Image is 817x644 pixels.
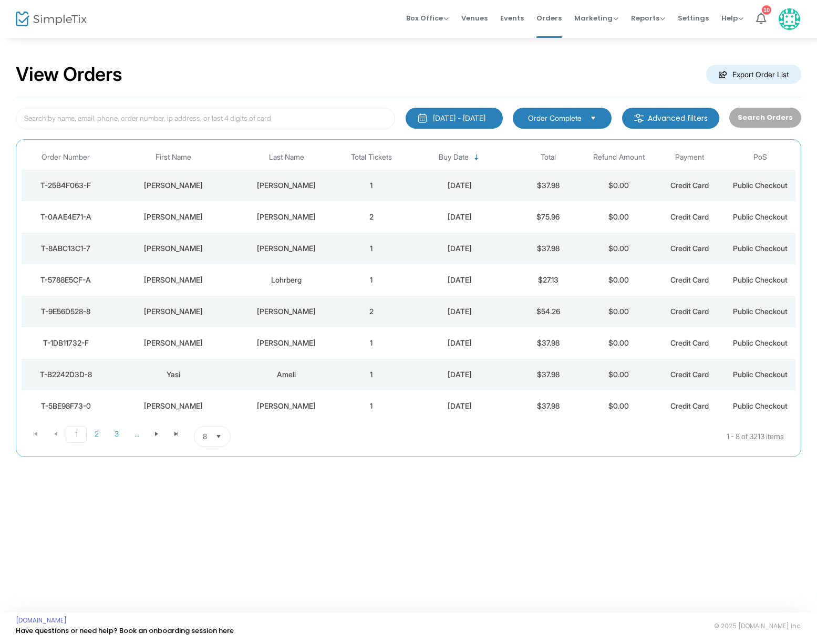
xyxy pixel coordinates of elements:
th: Total Tickets [336,145,407,170]
button: [DATE] - [DATE] [406,108,503,129]
span: Box Office [406,13,449,23]
span: Page 2 [87,426,107,442]
div: Yasi [112,369,234,380]
div: Benjamin [112,275,234,285]
span: Credit Card [670,307,709,316]
div: 8/20/2025 [409,212,510,222]
span: Page 1 [66,426,87,443]
td: $37.98 [513,327,584,359]
div: T-25B4F063-F [24,180,107,191]
th: Refund Amount [583,145,654,170]
m-button: Advanced filters [622,108,719,129]
div: Lewin [240,401,333,411]
div: Data table [22,145,795,422]
span: Go to the next page [152,430,161,438]
span: Credit Card [670,181,709,190]
td: $27.13 [513,264,584,296]
div: Barry [240,306,333,317]
span: Credit Card [670,401,709,410]
span: Public Checkout [733,212,788,221]
div: Zachary [112,306,234,317]
span: PoS [753,153,767,162]
div: 8/18/2025 [409,401,510,411]
button: Select [586,112,601,124]
div: Lohrberg [240,275,333,285]
div: 8/19/2025 [409,306,510,317]
img: monthly [417,113,428,123]
kendo-pager-info: 1 - 8 of 3213 items [335,426,784,447]
td: 1 [336,170,407,201]
div: T-B2242D3D-8 [24,369,107,380]
div: Johnson [240,338,333,348]
div: Marie [112,212,234,222]
span: Credit Card [670,212,709,221]
div: 8/19/2025 [409,338,510,348]
div: [DATE] - [DATE] [433,113,485,123]
td: 1 [336,264,407,296]
th: Total [513,145,584,170]
span: Go to the last page [167,426,187,442]
span: Page 3 [107,426,127,442]
span: Public Checkout [733,338,788,347]
span: Marketing [574,13,618,23]
div: T-0AAE4E71-A [24,212,107,222]
td: 2 [336,296,407,327]
span: Go to the last page [172,430,181,438]
span: Public Checkout [733,275,788,284]
h2: View Orders [16,63,122,86]
div: Nikki [112,243,234,254]
td: $75.96 [513,201,584,233]
td: $54.26 [513,296,584,327]
span: Go to the next page [147,426,167,442]
td: 1 [336,233,407,264]
span: © 2025 [DOMAIN_NAME] Inc. [714,622,801,630]
span: Credit Card [670,338,709,347]
td: 2 [336,201,407,233]
span: Venues [461,5,488,32]
td: $37.98 [513,390,584,422]
button: Select [211,427,226,446]
span: Page 4 [127,426,147,442]
a: [DOMAIN_NAME] [16,616,67,625]
td: $37.98 [513,170,584,201]
span: Last Name [269,153,304,162]
span: Public Checkout [733,181,788,190]
span: Credit Card [670,275,709,284]
div: 8/19/2025 [409,275,510,285]
td: $0.00 [583,296,654,327]
div: T-1DB11732-F [24,338,107,348]
span: Payment [675,153,704,162]
div: T-5788E5CF-A [24,275,107,285]
div: Peterson [240,212,333,222]
td: 1 [336,390,407,422]
td: $0.00 [583,201,654,233]
div: T-5BE98F73-0 [24,401,107,411]
div: T-9E56D528-8 [24,306,107,317]
span: Events [500,5,524,32]
div: 8/18/2025 [409,369,510,380]
span: Settings [678,5,709,32]
span: Order Complete [528,113,582,123]
td: $0.00 [583,390,654,422]
span: Credit Card [670,244,709,253]
div: 8/20/2025 [409,180,510,191]
span: 8 [203,431,207,442]
span: Public Checkout [733,401,788,410]
td: $0.00 [583,170,654,201]
span: First Name [156,153,191,162]
td: 1 [336,359,407,390]
div: Devra [112,401,234,411]
span: Public Checkout [733,370,788,379]
td: $37.98 [513,233,584,264]
div: 8/19/2025 [409,243,510,254]
div: T-8ABC13C1-7 [24,243,107,254]
td: $0.00 [583,327,654,359]
span: Sortable [472,153,481,162]
m-button: Export Order List [706,65,801,84]
div: Ameli [240,369,333,380]
span: Credit Card [670,370,709,379]
span: Order Number [42,153,90,162]
a: Have questions or need help? Book an onboarding session here [16,626,234,636]
td: $0.00 [583,264,654,296]
td: $0.00 [583,233,654,264]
